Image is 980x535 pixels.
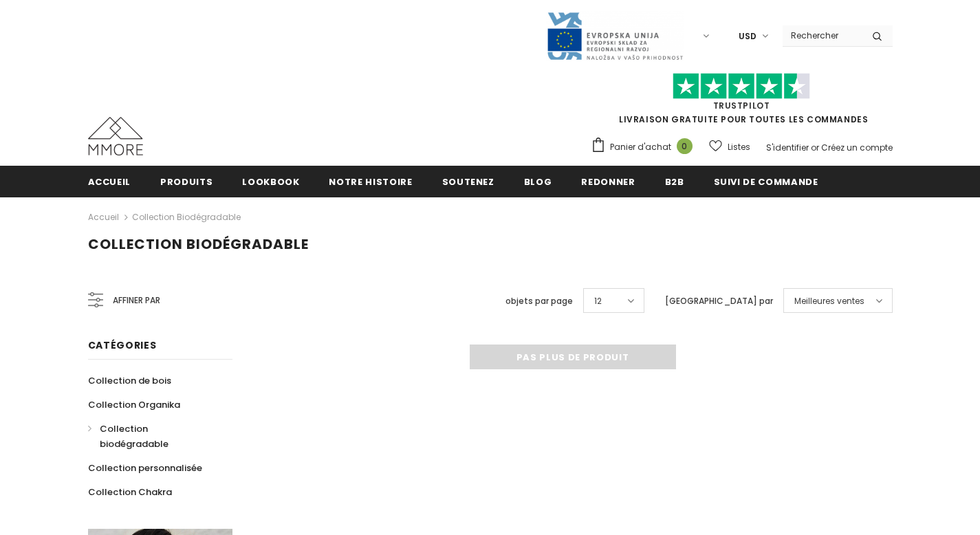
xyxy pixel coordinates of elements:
img: Javni Razpis [546,11,684,61]
span: Notre histoire [329,175,412,188]
span: Lookbook [242,175,299,188]
a: TrustPilot [713,100,770,111]
span: 12 [594,294,602,308]
input: Search Site [783,25,862,45]
span: soutenez [442,175,494,188]
a: Accueil [88,209,119,226]
a: Accueil [88,166,131,197]
a: Redonner [581,166,635,197]
span: Collection personnalisée [88,461,202,474]
a: Listes [709,135,750,159]
span: B2B [665,175,684,188]
a: Notre histoire [329,166,412,197]
a: Collection Organika [88,393,180,417]
span: Redonner [581,175,635,188]
span: Collection de bois [88,374,171,387]
span: Accueil [88,175,131,188]
label: objets par page [505,294,573,308]
img: Cas MMORE [88,117,143,155]
label: [GEOGRAPHIC_DATA] par [665,294,773,308]
span: Meilleures ventes [794,294,864,308]
a: Lookbook [242,166,299,197]
a: Créez un compte [821,142,893,153]
span: Blog [524,175,552,188]
a: Collection biodégradable [132,211,241,223]
span: Collection Organika [88,398,180,411]
a: Collection de bois [88,369,171,393]
a: Collection personnalisée [88,456,202,480]
span: 0 [677,138,693,154]
span: Listes [728,140,750,154]
span: Collection biodégradable [88,234,309,254]
a: soutenez [442,166,494,197]
span: or [811,142,819,153]
span: Affiner par [113,293,160,308]
a: Blog [524,166,552,197]
img: Faites confiance aux étoiles pilotes [673,73,810,100]
a: Suivi de commande [714,166,818,197]
a: Collection biodégradable [88,417,217,456]
span: LIVRAISON GRATUITE POUR TOUTES LES COMMANDES [591,79,893,125]
a: S'identifier [766,142,809,153]
a: Panier d'achat 0 [591,137,699,157]
span: Panier d'achat [610,140,671,154]
span: Collection biodégradable [100,422,168,450]
a: Collection Chakra [88,480,172,504]
span: Collection Chakra [88,485,172,499]
span: Suivi de commande [714,175,818,188]
span: Catégories [88,338,157,352]
span: Produits [160,175,213,188]
a: B2B [665,166,684,197]
a: Javni Razpis [546,30,684,41]
span: USD [739,30,756,43]
a: Produits [160,166,213,197]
